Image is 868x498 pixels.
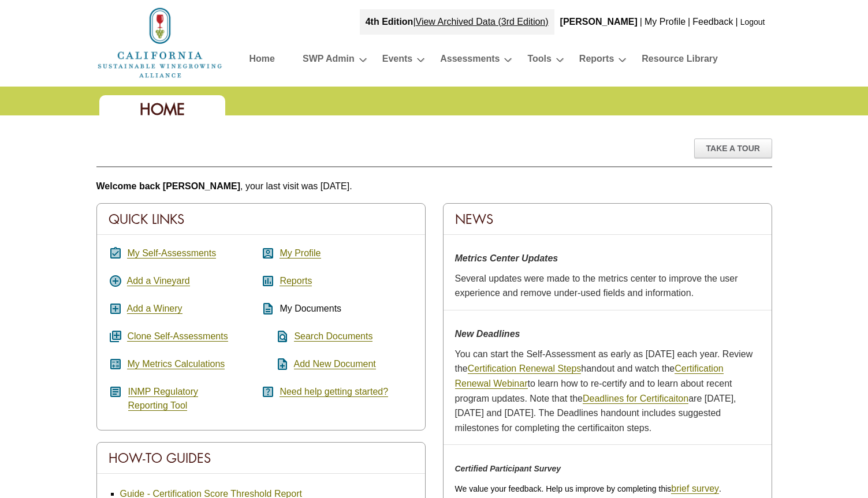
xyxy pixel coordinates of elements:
[692,17,733,27] a: Feedback
[694,138,772,158] div: Take A Tour
[97,204,425,235] div: Quick Links
[687,9,691,35] div: |
[280,387,388,397] a: Need help getting started?
[444,204,772,235] div: News
[382,51,412,71] a: Events
[127,304,182,314] a: Add a Winery
[294,331,372,342] a: Search Documents
[96,179,772,194] p: , your last visit was [DATE].
[261,357,289,371] i: note_add
[360,9,554,35] div: |
[140,99,185,119] span: Home
[109,357,122,371] i: calculate
[109,385,122,399] i: article
[455,464,561,473] em: Certified Participant Survey
[127,359,225,369] a: My Metrics Calculations
[280,304,341,313] span: My Documents
[455,347,760,436] p: You can start the Self-Assessment as early as [DATE] each year. Review the handout and watch the ...
[468,364,582,374] a: Certification Renewal Steps
[280,276,312,286] a: Reports
[455,364,724,389] a: Certification Renewal Webinar
[740,17,765,27] a: Logout
[97,443,425,474] div: How-To Guides
[280,248,321,259] a: My Profile
[440,51,500,71] a: Assessments
[261,329,289,343] i: find_in_page
[109,246,122,260] i: assignment_turned_in
[261,385,275,399] i: help_center
[127,276,190,286] a: Add a Vineyard
[96,37,223,47] a: Home
[416,17,549,27] a: View Archived Data (3rd Edition)
[366,17,413,27] strong: 4th Edition
[583,394,688,404] a: Deadlines for Certificaiton
[261,302,275,316] i: description
[455,484,721,493] span: We value your feedback. Help us improve by completing this .
[527,51,551,71] a: Tools
[639,9,643,35] div: |
[455,274,738,298] span: Several updates were made to the metrics center to improve the user experience and remove under-u...
[671,484,719,494] a: brief survey
[455,329,520,339] strong: New Deadlines
[128,387,199,411] a: INMP RegulatoryReporting Tool
[579,51,614,71] a: Reports
[109,302,122,316] i: add_box
[127,248,216,259] a: My Self-Assessments
[294,359,376,369] a: Add New Document
[642,51,718,71] a: Resource Library
[735,9,739,35] div: |
[261,246,275,260] i: account_box
[645,17,686,27] a: My Profile
[249,51,275,71] a: Home
[261,274,275,288] i: assessment
[455,253,558,263] strong: Metrics Center Updates
[96,6,223,80] img: logo_cswa2x.png
[560,17,638,27] b: [PERSON_NAME]
[109,329,122,343] i: queue
[96,181,241,191] b: Welcome back [PERSON_NAME]
[303,51,355,71] a: SWP Admin
[109,274,122,288] i: add_circle
[127,331,228,342] a: Clone Self-Assessments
